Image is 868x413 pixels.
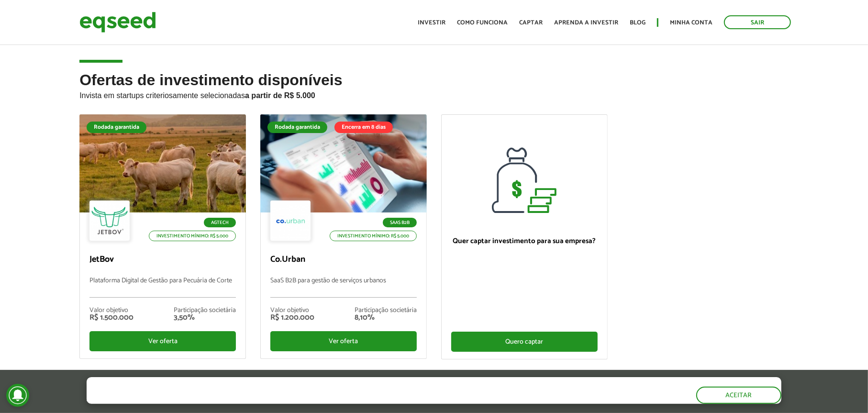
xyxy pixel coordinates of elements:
[87,394,433,403] p: Ao clicar em "aceitar", você aceita nossa .
[334,122,393,133] div: Encerra em 8 dias
[213,395,323,403] a: política de privacidade e de cookies
[355,307,417,314] div: Participação societária
[670,20,712,26] a: Minha conta
[87,122,146,133] div: Rodada garantida
[87,377,433,392] h5: O site da EqSeed utiliza cookies para melhorar sua navegação.
[418,20,445,26] a: Investir
[355,314,417,322] div: 8,10%
[330,231,417,241] p: Investimento mínimo: R$ 5.000
[89,331,236,351] div: Ver oferta
[451,332,598,352] div: Quero captar
[270,277,417,298] p: SaaS B2B para gestão de serviços urbanos
[89,307,134,314] div: Valor objetivo
[451,237,598,246] p: Quer captar investimento para sua empresa?
[270,307,314,314] div: Valor objetivo
[149,231,236,241] p: Investimento mínimo: R$ 5.000
[696,387,781,404] button: Aceitar
[89,277,236,298] p: Plataforma Digital de Gestão para Pecuária de Corte
[270,331,417,351] div: Ver oferta
[383,218,417,227] p: SaaS B2B
[174,307,236,314] div: Participação societária
[519,20,543,26] a: Captar
[260,114,427,359] a: Rodada garantida Encerra em 8 dias SaaS B2B Investimento mínimo: R$ 5.000 Co.Urban SaaS B2B para ...
[89,255,236,265] p: JetBov
[79,10,156,35] img: EqSeed
[724,15,791,29] a: Sair
[79,114,246,359] a: Rodada garantida Agtech Investimento mínimo: R$ 5.000 JetBov Plataforma Digital de Gestão para Pe...
[554,20,618,26] a: Aprenda a investir
[79,72,789,114] h2: Ofertas de investimento disponíveis
[630,20,645,26] a: Blog
[245,91,315,100] strong: a partir de R$ 5.000
[441,114,608,359] a: Quer captar investimento para sua empresa? Quero captar
[79,89,789,100] p: Invista em startups criteriosamente selecionadas
[204,218,236,227] p: Agtech
[174,314,236,322] div: 3,50%
[270,255,417,265] p: Co.Urban
[267,122,327,133] div: Rodada garantida
[89,314,134,322] div: R$ 1.500.000
[457,20,508,26] a: Como funciona
[270,314,314,322] div: R$ 1.200.000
